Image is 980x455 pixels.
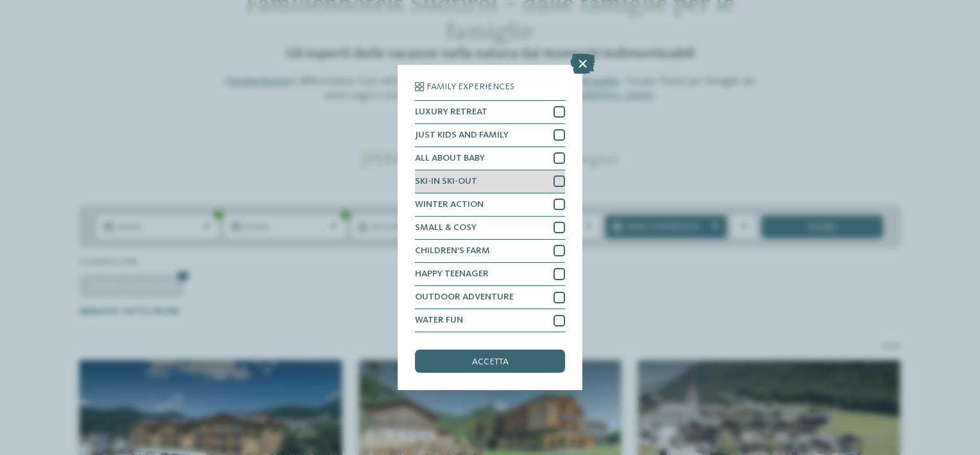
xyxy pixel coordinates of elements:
span: Family Experiences [427,82,514,91]
span: WINTER ACTION [415,200,484,209]
span: SKI-IN SKI-OUT [415,177,477,186]
span: OUTDOOR ADVENTURE [415,292,514,301]
span: accetta [472,357,509,366]
span: SMALL & COSY [415,223,477,232]
span: ALL ABOUT BABY [415,154,485,163]
span: CHILDREN’S FARM [415,246,490,255]
span: LUXURY RETREAT [415,107,487,116]
span: JUST KIDS AND FAMILY [415,130,509,139]
span: WATER FUN [415,316,463,325]
span: HAPPY TEENAGER [415,269,489,278]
